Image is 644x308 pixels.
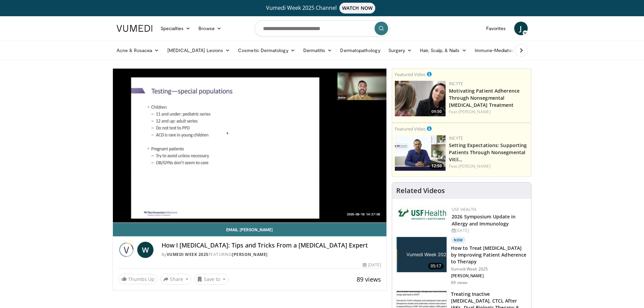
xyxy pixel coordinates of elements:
[395,135,446,171] a: 12:50
[118,3,527,14] a: Vumedi Week 2025 ChannelWATCH NOW
[113,44,163,57] a: Acne & Rosacea
[113,223,387,236] a: Email [PERSON_NAME]
[398,207,448,221] img: 6ba8804a-8538-4002-95e7-a8f8012d4a11.png.150x105_q85_autocrop_double_scale_upscale_version-0.2.jpg
[514,22,528,35] a: J
[449,142,527,163] a: Setting Expectations: Supporting Patients Through Nonsegmental Vitil…
[449,81,463,87] a: Incyte
[194,274,229,285] button: Save to
[471,44,525,57] a: Immune-Mediated
[395,71,426,77] small: Featured Video
[163,44,234,57] a: [MEDICAL_DATA] Lesions
[395,135,446,171] img: 98b3b5a8-6d6d-4e32-b979-fd4084b2b3f2.png.150x105_q85_crop-smart_upscale.jpg
[396,237,527,285] a: 05:17 New How to Treat [MEDICAL_DATA] by Improving Patient Adherence to Therapy Vumedi Week 2025 ...
[339,3,375,14] span: WATCH NOW
[363,262,381,268] div: [DATE]
[255,20,390,37] input: Search topics, interventions
[232,252,268,257] a: [PERSON_NAME]
[357,275,381,283] span: 89 views
[451,266,527,272] p: Vumedi Week 2025
[113,69,387,223] video-js: Video Player
[458,109,491,115] a: [PERSON_NAME]
[162,252,381,258] div: By FEATURING
[429,109,444,115] span: 09:50
[157,22,195,35] a: Specialties
[451,245,527,265] h3: How to Treat [MEDICAL_DATA] by Improving Patient Adherence to Therapy
[162,242,381,249] h4: How I [MEDICAL_DATA]: Tips and Tricks From a [MEDICAL_DATA] Expert
[449,163,528,169] div: Feat.
[451,273,527,279] p: [PERSON_NAME]
[137,242,153,258] a: W
[452,207,476,212] a: USF Health
[395,126,426,132] small: Featured Video
[452,213,516,227] a: 2026 Symposium Update in Allergy and Immunology
[336,44,384,57] a: Dermatopathology
[416,44,470,57] a: Hair, Scalp, & Nails
[458,163,491,169] a: [PERSON_NAME]
[452,228,526,234] div: [DATE]
[449,88,520,108] a: Motivating Patient Adherence Through Nonsegmental [MEDICAL_DATA] Treatment
[160,274,192,285] button: Share
[428,263,444,269] span: 05:17
[117,25,152,32] img: VuMedi Logo
[299,44,336,57] a: Dermatitis
[167,252,209,257] a: Vumedi Week 2025
[384,44,416,57] a: Surgery
[395,81,446,116] a: 09:50
[451,237,466,243] p: New
[118,242,135,258] img: Vumedi Week 2025
[451,280,468,285] p: 69 views
[397,237,447,272] img: 686d8672-2919-4606-b2e9-16909239eac7.jpg.150x105_q85_crop-smart_upscale.jpg
[396,187,445,195] h4: Related Videos
[395,81,446,116] img: 39505ded-af48-40a4-bb84-dee7792dcfd5.png.150x105_q85_crop-smart_upscale.jpg
[194,22,225,35] a: Browse
[234,44,299,57] a: Cosmetic Dermatology
[449,109,528,115] div: Feat.
[118,274,158,284] a: Thumbs Up
[482,22,510,35] a: Favorites
[429,163,444,169] span: 12:50
[449,135,463,141] a: Incyte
